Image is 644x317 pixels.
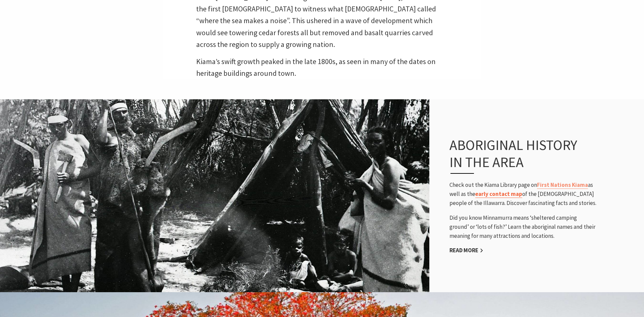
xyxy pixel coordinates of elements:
p: Check out the Kiama Library page on as well as the of the [DEMOGRAPHIC_DATA] people of the Illawa... [449,180,597,208]
p: Did you know Minnamurra means ‘sheltered camping ground’ or ‘lots of fish?’ Learn the aboriginal ... [449,213,597,241]
a: early contact map [475,190,522,198]
a: First Nations Kiama [537,181,588,189]
p: Kiama’s swift growth peaked in the late 1800s, as seen in many of the dates on heritage buildings... [196,56,448,79]
a: Read More [449,247,483,254]
h3: Aboriginal history in the area [449,137,582,174]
